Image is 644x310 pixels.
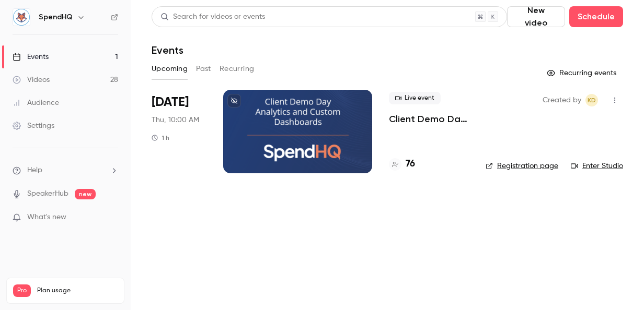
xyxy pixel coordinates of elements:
img: SpendHQ [13,9,30,26]
div: 1 h [152,134,169,142]
a: Enter Studio [571,161,623,171]
div: Events [13,52,49,62]
div: Videos [13,75,50,85]
h4: 76 [406,157,415,171]
span: Kelly Divine [585,94,598,106]
a: Client Demo Day: Unlocking Insights with Analytics & Custom Dashboards [389,113,469,125]
a: SpeakerHub [27,188,68,199]
iframe: Noticeable Trigger [106,213,118,222]
button: Recurring events [542,65,623,81]
span: Pro [13,284,31,297]
span: [DATE] [152,94,189,111]
span: Plan usage [37,287,118,295]
button: New video [507,6,565,27]
button: Schedule [569,6,623,27]
button: Upcoming [152,61,188,77]
a: Registration page [486,161,558,171]
a: 76 [389,157,415,171]
span: Created by [543,94,581,106]
button: Recurring [220,61,255,77]
div: Audience [13,98,59,108]
span: Help [27,165,42,176]
button: Past [196,61,211,77]
li: help-dropdown-opener [13,165,118,176]
span: Thu, 10:00 AM [152,115,199,125]
div: Sep 25 Thu, 10:00 AM (America/New York) [152,90,206,173]
h6: SpendHQ [39,12,73,22]
span: KD [588,94,596,106]
span: What's new [27,212,66,223]
h1: Events [152,44,183,56]
span: Live event [389,92,441,104]
div: Search for videos or events [160,11,265,22]
div: Settings [13,121,54,131]
span: new [75,189,96,199]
